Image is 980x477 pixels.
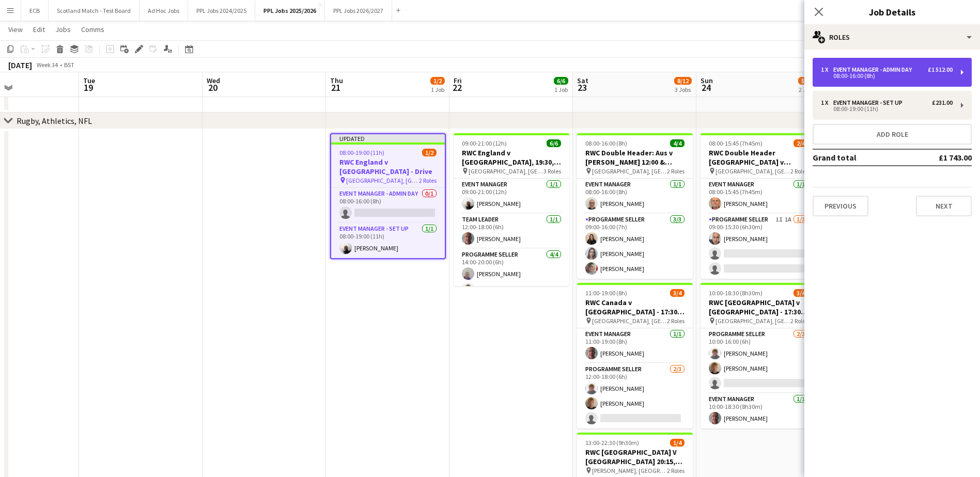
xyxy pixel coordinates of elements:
h3: RWC England v [GEOGRAPHIC_DATA] - Drive [331,157,445,176]
span: Sat [577,76,588,85]
div: 2 Jobs [799,86,815,93]
div: £1 512.00 [928,66,953,73]
span: Wed [207,76,220,85]
span: 08:00-19:00 (11h) [339,149,384,156]
app-card-role: Programme Seller4/414:00-20:00 (6h)[PERSON_NAME][PERSON_NAME] [454,249,569,329]
h3: RWC England v [GEOGRAPHIC_DATA], 19:30, [GEOGRAPHIC_DATA] [454,148,569,167]
span: 24 [699,82,713,93]
button: PPL Jobs 2025/2026 [255,1,325,21]
span: 10:00-18:30 (8h30m) [709,289,763,297]
span: 13:00-22:30 (9h30m) [585,439,639,447]
span: [GEOGRAPHIC_DATA], [GEOGRAPHIC_DATA] [715,317,790,325]
button: Add role [813,124,972,145]
span: 8/12 [674,77,692,85]
span: [GEOGRAPHIC_DATA], [GEOGRAPHIC_DATA] [469,167,543,175]
button: PPL Jobs 2026/2027 [325,1,392,21]
app-card-role: Team Leader1/112:00-18:00 (6h)[PERSON_NAME] [454,214,569,249]
app-job-card: 10:00-18:30 (8h30m)3/4RWC [GEOGRAPHIC_DATA] v [GEOGRAPHIC_DATA] - 17:30, [GEOGRAPHIC_DATA] [GEOGR... [701,283,816,428]
app-card-role: Programme Seller2/310:00-16:00 (6h)[PERSON_NAME][PERSON_NAME] [701,328,816,393]
div: BST [64,61,74,69]
h3: RWC Double Header [GEOGRAPHIC_DATA] v [GEOGRAPHIC_DATA] 12:00 & [GEOGRAPHIC_DATA] v [GEOGRAPHIC_D... [701,148,816,167]
span: [GEOGRAPHIC_DATA], [GEOGRAPHIC_DATA] [592,317,667,325]
a: View [4,23,27,36]
app-job-card: 08:00-15:45 (7h45m)2/4RWC Double Header [GEOGRAPHIC_DATA] v [GEOGRAPHIC_DATA] 12:00 & [GEOGRAPHIC... [701,133,816,279]
span: 1/2 [430,77,445,85]
div: [DATE] [8,60,32,70]
span: 4/4 [670,139,685,147]
span: 21 [329,82,343,93]
h3: RWC [GEOGRAPHIC_DATA] V [GEOGRAPHIC_DATA] 20:15, [GEOGRAPHIC_DATA] [577,448,693,466]
span: 2 Roles [667,467,685,474]
h3: RWC Double Header: Aus v [PERSON_NAME] 12:00 & [PERSON_NAME] v Wal 14:45 - [GEOGRAPHIC_DATA], [GE... [577,148,693,167]
app-job-card: 09:00-21:00 (12h)6/6RWC England v [GEOGRAPHIC_DATA], 19:30, [GEOGRAPHIC_DATA] [GEOGRAPHIC_DATA], ... [454,133,569,286]
app-card-role: Event Manager1/111:00-19:00 (8h)[PERSON_NAME] [577,328,693,363]
app-card-role: Event Manager - Admin Day0/108:00-16:00 (8h) [331,188,445,223]
div: Event Manager - Admin Day [833,66,916,73]
app-card-role: Event Manager1/109:00-21:00 (12h)[PERSON_NAME] [454,179,569,214]
app-card-role: Event Manager1/110:00-18:30 (8h30m)[PERSON_NAME] [701,393,816,428]
span: 23 [575,82,588,93]
div: 3 Jobs [675,86,691,93]
app-card-role: Programme Seller1I1A1/309:00-15:30 (6h30m)[PERSON_NAME] [701,214,816,279]
span: 1/4 [670,439,685,447]
td: Grand total [813,149,907,166]
h3: RWC Canada v [GEOGRAPHIC_DATA] - 17:30, [GEOGRAPHIC_DATA] [577,298,693,316]
span: 2 Roles [419,177,437,184]
span: 6/6 [547,139,561,147]
a: Jobs [51,23,75,36]
div: 1 x [821,66,833,73]
span: Thu [330,76,343,85]
span: [GEOGRAPHIC_DATA], [GEOGRAPHIC_DATA] [346,177,419,184]
span: 22 [452,82,462,93]
app-card-role: Event Manager1/108:00-15:45 (7h45m)[PERSON_NAME] [701,179,816,214]
span: 08:00-15:45 (7h45m) [709,139,763,147]
td: £1 743.00 [907,149,972,166]
app-job-card: 11:00-19:00 (8h)3/4RWC Canada v [GEOGRAPHIC_DATA] - 17:30, [GEOGRAPHIC_DATA] [GEOGRAPHIC_DATA], [... [577,283,693,428]
button: ECB [21,1,49,21]
button: Previous [813,196,868,216]
div: 1 Job [554,86,568,93]
span: 09:00-21:00 (12h) [462,139,507,147]
span: 11:00-19:00 (8h) [585,289,627,297]
span: 2 Roles [667,167,685,175]
div: Updated [331,134,445,142]
a: Edit [29,23,49,36]
button: Scotland Match - Test Board [49,1,139,21]
span: Fri [454,76,462,85]
div: Event Manager - Set up [833,99,907,106]
div: Updated08:00-19:00 (11h)1/2RWC England v [GEOGRAPHIC_DATA] - Drive [GEOGRAPHIC_DATA], [GEOGRAPHIC... [330,133,446,259]
span: 19 [82,82,95,93]
span: 2 Roles [790,167,808,175]
h3: RWC [GEOGRAPHIC_DATA] v [GEOGRAPHIC_DATA] - 17:30, [GEOGRAPHIC_DATA] [701,298,816,316]
div: 08:00-19:00 (11h) [821,106,953,112]
span: View [8,25,23,34]
span: 3 Roles [543,167,561,175]
a: Comms [77,23,108,36]
app-card-role: Programme Seller3/309:00-16:00 (7h)[PERSON_NAME][PERSON_NAME][PERSON_NAME] [577,214,693,279]
span: Week 34 [34,61,60,69]
span: [GEOGRAPHIC_DATA], [GEOGRAPHIC_DATA] [715,167,790,175]
button: Next [916,196,972,216]
div: Rugby, Athletics, NFL [17,116,92,126]
span: 20 [205,82,220,93]
app-card-role: Event Manager1/108:00-16:00 (8h)[PERSON_NAME] [577,179,693,214]
h3: Job Details [804,5,980,19]
div: 1 Job [431,86,444,93]
span: Sun [701,76,713,85]
span: Jobs [55,25,71,34]
div: 08:00-16:00 (8h)4/4RWC Double Header: Aus v [PERSON_NAME] 12:00 & [PERSON_NAME] v Wal 14:45 - [GE... [577,133,693,279]
span: Comms [81,25,104,34]
span: 2 Roles [667,317,685,325]
span: 3/4 [670,289,685,297]
span: 6/6 [554,77,568,85]
span: 08:00-16:00 (8h) [585,139,627,147]
div: £231.00 [932,99,953,106]
span: [GEOGRAPHIC_DATA], [GEOGRAPHIC_DATA] [592,167,667,175]
app-card-role: Programme Seller2/312:00-18:00 (6h)[PERSON_NAME][PERSON_NAME] [577,363,693,428]
span: [PERSON_NAME], [GEOGRAPHIC_DATA] [592,467,667,474]
button: Ad Hoc Jobs [139,1,188,21]
span: Edit [33,25,45,34]
div: Roles [804,25,980,50]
